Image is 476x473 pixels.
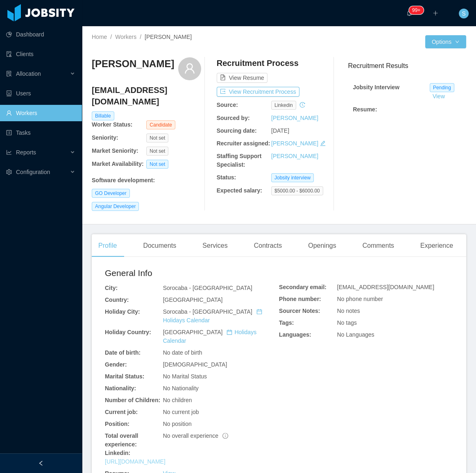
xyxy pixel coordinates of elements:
[146,134,168,143] span: Not set
[271,186,323,195] span: $5000.00 - $6000.00
[271,101,296,110] span: linkedin
[217,127,257,134] b: Sourcing date:
[462,9,465,18] span: S
[105,458,165,465] a: [URL][DOMAIN_NAME]
[414,234,460,257] div: Experience
[105,432,138,448] b: Total overall experience:
[337,319,453,327] div: No tags
[105,421,129,427] b: Position:
[16,149,36,156] span: Reports
[217,153,262,168] b: Staffing Support Specialist:
[163,409,199,415] span: No current job
[217,102,238,108] b: Source:
[6,124,75,141] a: icon: profileTasks
[105,329,151,335] b: Holiday Country:
[163,285,252,291] span: Sorocaba - [GEOGRAPHIC_DATA]
[92,147,138,154] b: Market Seniority:
[92,202,139,211] span: Angular Developer
[217,174,236,181] b: Status:
[163,296,223,303] span: [GEOGRAPHIC_DATA]
[92,34,107,40] a: Home
[6,26,75,43] a: icon: pie-chartDashboard
[337,284,434,290] span: [EMAIL_ADDRESS][DOMAIN_NAME]
[110,34,112,40] span: /
[105,409,138,415] b: Current job:
[6,46,75,62] a: icon: auditClients
[425,35,466,48] button: Optionsicon: down
[430,83,454,92] span: Pending
[163,349,202,356] span: No date of birth
[271,153,318,159] a: [PERSON_NAME]
[337,296,383,302] span: No phone number
[163,361,227,368] span: [DEMOGRAPHIC_DATA]
[145,34,192,40] span: [PERSON_NAME]
[279,284,326,290] b: Secondary email:
[105,285,118,291] b: City:
[348,61,466,71] h3: Recruitment Results
[256,309,262,315] i: icon: calendar
[105,296,129,303] b: Country:
[16,70,41,77] span: Allocation
[92,177,155,183] b: Software development :
[163,308,264,324] span: Sorocaba - [GEOGRAPHIC_DATA]
[163,432,228,439] span: No overall experience
[430,93,448,100] a: View
[353,106,377,113] strong: Resume :
[409,6,424,14] sup: 1213
[271,173,314,182] span: Jobsity interview
[136,234,183,257] div: Documents
[105,385,136,392] b: Nationality:
[279,308,320,314] b: Sourcer Notes:
[92,121,132,128] b: Worker Status:
[105,397,160,403] b: Number of Children:
[105,361,127,368] b: Gender:
[433,10,438,16] i: icon: plus
[271,115,318,121] a: [PERSON_NAME]
[227,329,232,335] i: icon: calendar
[140,34,141,40] span: /
[163,329,256,344] span: [GEOGRAPHIC_DATA]
[163,373,207,380] span: No Marital Status
[163,385,199,392] span: No Nationality
[92,84,201,107] h4: [EMAIL_ADDRESS][DOMAIN_NAME]
[146,120,175,129] span: Candidate
[92,189,130,198] span: GO Developer
[92,161,144,167] b: Market Availability:
[105,349,141,356] b: Date of birth:
[337,308,360,314] span: No notes
[217,75,267,81] a: icon: file-textView Resume
[279,319,294,326] b: Tags:
[196,234,234,257] div: Services
[105,308,140,315] b: Holiday City:
[271,140,318,147] a: [PERSON_NAME]
[92,57,174,70] h3: [PERSON_NAME]
[105,373,144,380] b: Marital Status:
[163,397,192,403] span: No children
[299,102,305,108] i: icon: history
[217,187,262,194] b: Expected salary:
[184,63,195,74] i: icon: user
[6,71,12,77] i: icon: solution
[222,433,228,439] span: info-circle
[353,84,399,91] strong: Jobsity Interview
[271,127,289,134] span: [DATE]
[115,34,136,40] a: Workers
[105,267,279,280] h2: General Info
[146,160,168,169] span: Not set
[247,234,288,257] div: Contracts
[217,115,250,121] b: Sourced by:
[163,421,192,427] span: No position
[105,450,130,456] b: Linkedin:
[146,147,168,156] span: Not set
[6,169,12,175] i: icon: setting
[6,149,12,155] i: icon: line-chart
[6,105,75,121] a: icon: userWorkers
[279,296,321,302] b: Phone number:
[217,140,270,147] b: Recruiter assigned:
[337,331,374,338] span: No Languages
[16,169,50,175] span: Configuration
[92,234,123,257] div: Profile
[320,140,326,146] i: icon: edit
[217,88,299,95] a: icon: exportView Recruitment Process
[279,331,311,338] b: Languages:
